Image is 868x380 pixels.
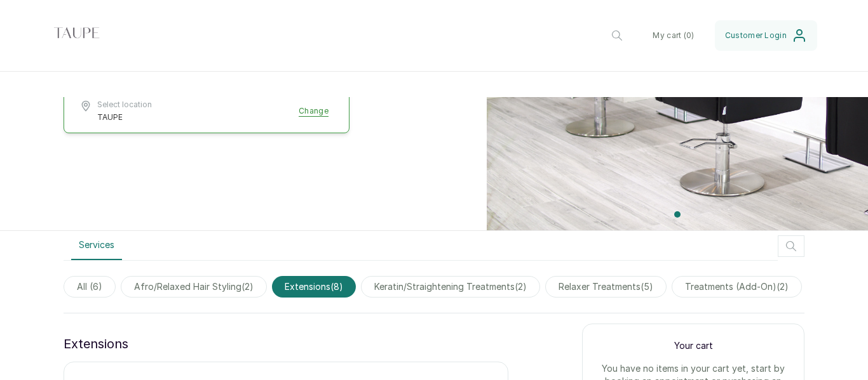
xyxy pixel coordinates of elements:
[64,276,116,298] span: All (6)
[121,276,267,298] span: afro/relaxed hair styling(2)
[79,100,334,122] button: Select locationTAUPEChange
[361,276,540,298] span: keratin/straightening treatments(2)
[642,20,704,51] button: My cart (0)
[672,276,802,298] span: treatments (add-on)(2)
[97,112,152,122] span: TAUPE
[64,334,128,354] p: extensions
[545,276,667,298] span: relaxer treatments(5)
[51,10,102,61] img: business logo
[725,30,787,41] span: Customer Login
[598,339,789,352] p: Your cart
[272,276,356,298] span: extensions(8)
[71,231,122,260] button: Services
[715,20,817,51] button: Customer Login
[97,100,152,110] span: Select location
